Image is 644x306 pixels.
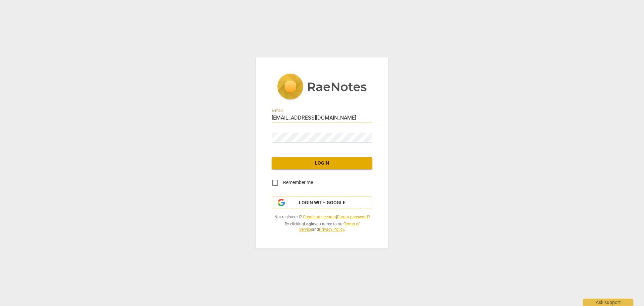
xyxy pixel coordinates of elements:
[319,227,344,232] a: Privacy Policy
[337,215,370,219] a: Forgot password?
[272,157,372,169] button: Login
[272,108,283,113] label: E-mail
[299,200,345,206] span: Login with Google
[272,221,372,232] span: By clicking you agree to our and .
[272,196,372,209] button: Login with Google
[299,222,360,232] a: Terms of Service
[277,160,367,167] span: Login
[304,222,314,226] b: Login
[283,179,313,186] span: Remember me
[583,299,633,306] div: Ask support
[272,214,372,220] span: Not registered? |
[303,215,336,219] a: Create an account
[277,74,367,101] img: 5ac2273c67554f335776073100b6d88f.svg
